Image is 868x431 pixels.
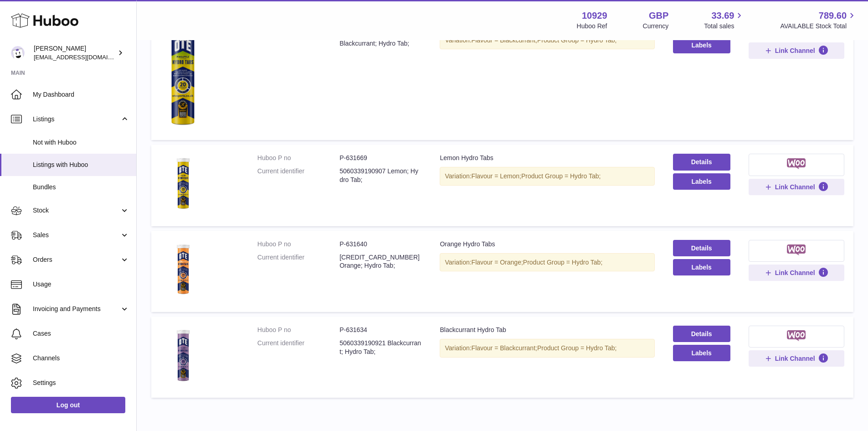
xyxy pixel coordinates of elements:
a: Details [673,326,730,342]
dd: P-631640 [339,240,421,249]
span: Channels [33,354,129,363]
a: Details [673,154,730,170]
div: Variation: [440,253,654,272]
dt: Current identifier [257,253,339,270]
div: Currency [643,22,669,31]
div: Orange Hydro Tabs [440,240,654,249]
button: Link Channel [749,179,844,195]
a: Details [673,240,730,256]
span: AVAILABLE Stock Total [780,22,857,31]
span: Product Group = Hydro Tab; [537,344,616,352]
span: [EMAIL_ADDRESS][DOMAIN_NAME] [34,53,134,61]
span: Product Group = Hydro Tab; [521,172,601,180]
img: Lemon Hydro Tabs [160,154,206,214]
span: Link Channel [775,47,815,55]
div: Huboo Ref [577,22,607,31]
dt: Huboo P no [257,154,339,162]
img: Blackcurrant Hydro Tab [160,326,206,386]
span: Settings [33,379,129,387]
dt: Huboo P no [257,326,339,334]
img: Orange Hydro Tabs [160,240,206,301]
strong: 10929 [582,10,607,22]
img: woocommerce-small.png [787,244,806,255]
span: Flavour = Blackcurrant; [472,36,537,44]
a: 33.69 Total sales [704,10,745,31]
button: Link Channel [749,42,844,59]
span: Invoicing and Payments [33,305,120,313]
dd: P-631634 [339,326,421,334]
span: Usage [33,280,129,289]
dt: Huboo P no [257,240,339,249]
span: 33.69 [711,10,734,22]
span: Flavour = Blackcurrant; [472,344,537,352]
span: Listings with Huboo [33,161,129,169]
dd: P-631669 [339,154,421,162]
button: Link Channel [749,265,844,281]
dd: 5060339190921 Blackcurrant; Hydro Tab; [339,339,421,356]
div: [PERSON_NAME] [34,44,116,62]
button: Labels [673,37,730,53]
span: Listings [33,115,120,124]
dt: Current identifier [257,339,339,356]
span: Cases [33,329,129,338]
div: Lemon Hydro Tabs [440,154,654,162]
span: Flavour = Lemon; [472,172,521,180]
dd: [CREDIT_CARD_NUMBER] Orange; Hydro Tab; [339,253,421,270]
img: internalAdmin-10929@internal.huboo.com [11,46,25,60]
span: Stock [33,206,120,215]
img: woocommerce-small.png [787,330,806,341]
span: Flavour = Orange; [472,259,523,266]
span: Sales [33,231,120,239]
button: Labels [673,173,730,190]
span: Product Group = Hydro Tab; [523,259,602,266]
dt: Current identifier [257,167,339,184]
div: Variation: [440,31,654,50]
span: Link Channel [775,269,815,277]
img: woocommerce-small.png [787,158,806,169]
strong: GBP [649,10,668,22]
span: Not with Huboo [33,138,129,147]
div: Variation: [440,167,654,186]
span: Total sales [704,22,745,31]
dd: 5060339190907 Lemon; Hydro Tab; [339,167,421,184]
span: Link Channel [775,183,815,191]
div: Variation: [440,339,654,358]
button: Labels [673,345,730,361]
span: Link Channel [775,354,815,363]
span: Product Group = Hydro Tab; [537,36,616,44]
a: Log out [11,397,125,413]
div: Blackcurrant Hydro Tab [440,326,654,334]
span: Orders [33,255,120,264]
button: Labels [673,259,730,275]
img: Pineapple Hydro Tab [160,18,206,129]
button: Link Channel [749,350,844,367]
span: 789.60 [819,10,847,22]
span: My Dashboard [33,90,129,99]
a: 789.60 AVAILABLE Stock Total [780,10,857,31]
span: Bundles [33,183,129,192]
